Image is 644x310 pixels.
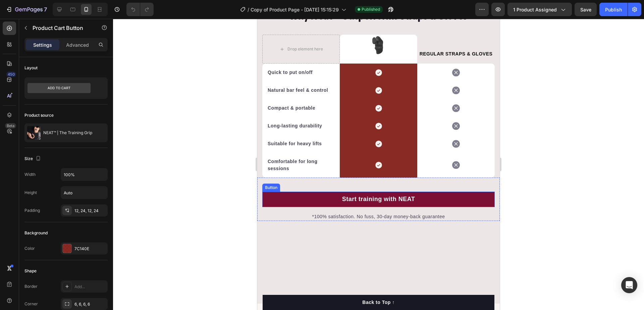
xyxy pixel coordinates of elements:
[5,123,16,128] div: Beta
[74,208,106,214] div: 12, 24, 12, 24
[24,207,40,214] div: Padding
[61,168,107,181] input: Auto
[24,190,37,196] div: Height
[257,19,500,310] iframe: Design area
[251,6,339,13] span: Copy of Product Page - [DATE] 15:15:29
[507,3,572,16] button: 1 product assigned
[126,3,154,16] div: Undo/Redo
[33,41,52,48] p: Settings
[43,130,92,135] p: NEAT™ | The Training Grip
[3,3,50,16] button: 7
[27,126,41,140] img: product feature img
[362,6,380,12] span: Published
[44,5,47,13] p: 7
[621,277,637,293] div: Open Intercom Messenger
[24,112,54,118] div: Product source
[24,301,38,307] div: Corner
[66,41,89,48] p: Advanced
[580,7,591,12] span: Save
[605,6,622,13] div: Publish
[74,284,106,290] div: Add...
[24,154,42,163] div: Size
[24,245,35,251] div: Color
[33,24,90,32] p: Product Cart Button
[24,171,36,178] div: Width
[248,6,249,13] span: /
[74,301,106,307] div: 6, 6, 6, 6
[24,268,37,274] div: Shape
[24,283,38,289] div: Border
[61,187,107,199] input: Auto
[74,246,106,252] div: 7C140E
[513,6,557,13] span: 1 product assigned
[24,65,38,71] div: Layout
[24,230,48,236] div: Background
[575,3,597,16] button: Save
[6,72,16,77] div: 450
[599,3,628,16] button: Publish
